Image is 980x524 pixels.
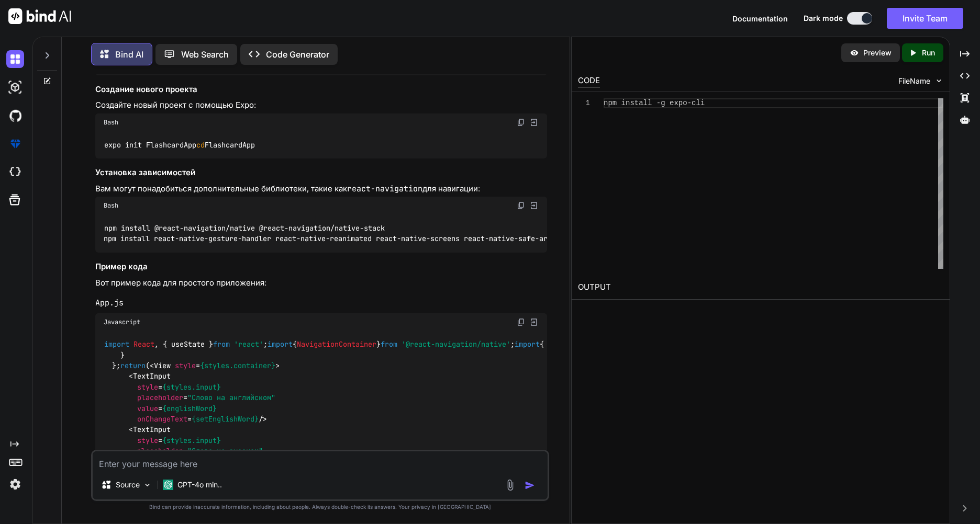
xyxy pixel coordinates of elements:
span: return [120,361,146,370]
span: '@react-navigation/native' [402,340,510,349]
img: copy [517,318,525,326]
span: TextInput [133,372,171,381]
span: Bash [104,118,118,127]
p: Создайте новый проект с помощью Expo: [95,99,547,111]
img: icon [525,480,535,491]
span: import [515,340,540,349]
span: Bash [104,201,118,210]
img: attachment [504,479,516,491]
span: < = > [150,361,280,370]
span: cd [196,140,205,150]
p: GPT-4o min.. [177,480,222,490]
div: CODE [578,75,600,87]
span: style [137,382,158,392]
span: value [137,404,158,413]
span: {englishWord} [162,404,217,413]
img: copy [517,201,525,210]
span: TextInput [133,425,171,435]
p: Web Search [181,48,229,61]
code: npm install @react-navigation/native @react-navigation/native-stack npm install react-native-gest... [104,223,741,244]
img: preview [850,48,859,58]
img: Open in Browser [529,317,539,327]
p: Вам могут понадобиться дополнительные библиотеки, такие как для навигации: [95,183,547,195]
span: {styles.container} [200,361,275,370]
span: {styles.input} [162,436,221,445]
img: chevron down [934,76,943,85]
img: settings [6,475,24,493]
h3: Создание нового проекта [95,84,547,96]
span: onChangeText [137,414,187,424]
img: Open in Browser [529,201,539,210]
span: from [381,340,397,349]
span: from [213,340,230,349]
span: import [104,340,129,349]
span: View [154,361,171,370]
button: Invite Team [887,8,963,29]
p: Вот пример кода для простого приложения: [95,277,547,289]
img: copy [517,118,525,127]
span: NavigationContainer [297,340,376,349]
span: "Слово на английском" [187,393,275,403]
code: App.js [95,298,124,308]
div: 1 [578,98,590,108]
span: FileName [898,76,930,86]
img: Bind AI [8,8,71,24]
span: import [268,340,293,349]
h3: Пример кода [95,261,547,273]
p: Code Generator [266,48,329,61]
button: Documentation [732,13,788,24]
span: 'react' [234,340,263,349]
span: {setEnglishWord} [192,414,259,424]
img: premium [6,135,24,153]
code: expo init FlashcardApp FlashcardApp [104,140,256,151]
span: Javascript [104,318,140,326]
p: Source [116,480,140,490]
p: Bind AI [115,48,143,61]
span: Dark mode [804,13,843,24]
span: style [175,361,196,370]
p: Run [922,48,935,58]
img: githubDark [6,107,24,124]
span: Documentation [732,14,788,23]
code: react-navigation [347,184,422,194]
img: cloudideIcon [6,163,24,181]
span: < = = = = /> [104,372,275,424]
p: Bind can provide inaccurate information, including about people. Always double-check its answers.... [91,503,549,511]
img: darkChat [6,50,24,68]
span: placeholder [137,393,183,403]
span: {styles.input} [162,382,221,392]
h3: Установка зависимостей [95,167,547,179]
img: darkAi-studio [6,78,24,96]
img: Open in Browser [529,118,539,127]
span: React [133,340,154,349]
img: Pick Models [143,481,152,489]
img: GPT-4o mini [163,480,173,490]
p: Preview [863,48,892,58]
h2: OUTPUT [572,275,950,300]
span: style [137,436,158,445]
span: npm install -g expo-cli [604,99,705,107]
span: placeholder [137,446,183,455]
span: "Слово на русском" [187,446,263,455]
